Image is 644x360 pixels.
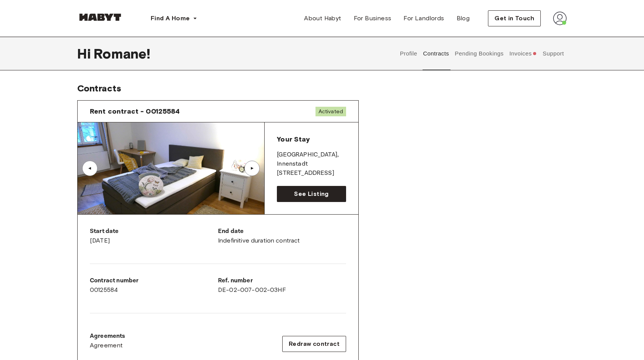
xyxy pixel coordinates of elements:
[399,37,418,70] button: Profile
[77,46,94,62] span: Hi
[457,14,470,23] span: Blog
[282,336,346,352] button: Redraw contract
[94,46,150,62] span: Romane !
[454,37,505,70] button: Pending Bookings
[86,166,94,171] div: ▲
[277,135,309,143] span: Your Stay
[494,14,534,23] span: Get in Touch
[90,107,180,116] span: Rent contract - 00125584
[77,83,121,94] span: Contracts
[90,276,218,295] div: 00125584
[90,227,218,245] div: [DATE]
[542,37,565,70] button: Support
[354,14,392,23] span: For Business
[90,341,125,350] a: Agreement
[488,10,541,26] button: Get in Touch
[218,276,346,295] div: DE-02-007-002-03HF
[90,276,218,285] p: Contract number
[397,37,567,70] div: user profile tabs
[298,11,347,26] a: About Habyt
[218,227,346,236] p: End date
[277,150,346,169] p: [GEOGRAPHIC_DATA] , Innenstadt
[348,11,398,26] a: For Business
[77,13,123,21] img: Habyt
[304,14,341,23] span: About Habyt
[218,276,346,285] p: Ref. number
[294,189,329,199] span: See Listing
[218,227,346,245] div: Indefinitive duration contract
[508,37,538,70] button: Invoices
[90,341,123,350] span: Agreement
[450,11,476,26] a: Blog
[151,14,190,23] span: Find A Home
[289,339,340,349] span: Redraw contract
[90,332,125,341] p: Agreements
[422,37,450,70] button: Contracts
[403,14,444,23] span: For Landlords
[315,107,346,116] span: Activated
[553,11,567,25] img: avatar
[277,186,346,202] a: See Listing
[145,11,203,26] button: Find A Home
[397,11,450,26] a: For Landlords
[78,122,264,214] img: Image of the room
[248,166,256,171] div: ▲
[90,227,218,236] p: Start date
[277,169,346,178] p: [STREET_ADDRESS]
